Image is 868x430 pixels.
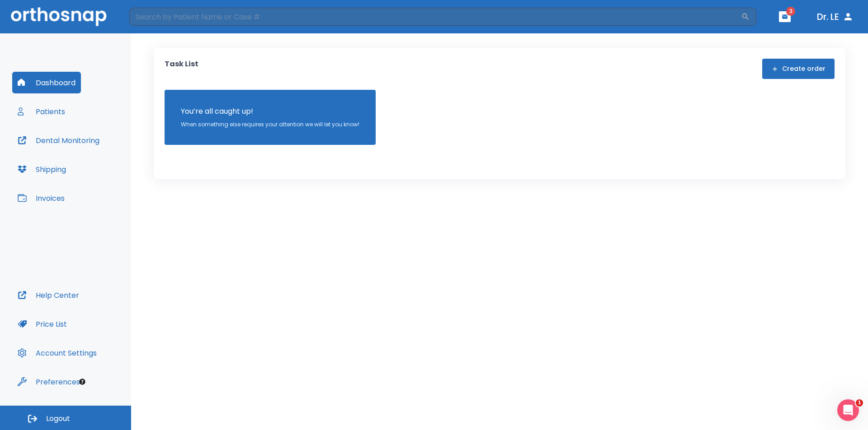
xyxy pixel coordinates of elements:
button: Create order [762,59,835,79]
span: 3 [786,7,795,16]
button: Preferences [12,371,85,393]
input: Search by Patient Name or Case # [129,8,741,26]
button: Patients [12,101,71,122]
button: Price List [12,313,72,335]
p: When something else requires your attention we will let you know! [181,120,359,129]
button: Dental Monitoring [12,129,105,151]
button: Shipping [12,158,71,180]
button: Invoices [12,187,70,209]
button: Dr. LE [813,9,857,25]
span: 1 [856,399,863,407]
button: Account Settings [12,342,102,364]
p: Task List [165,59,198,79]
iframe: Intercom live chat [837,399,859,421]
div: Tooltip anchor [78,378,86,386]
img: Orthosnap [11,7,107,26]
p: You’re all caught up! [181,106,359,117]
span: Logout [46,414,70,424]
button: Dashboard [12,72,81,93]
button: Help Center [12,284,85,306]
